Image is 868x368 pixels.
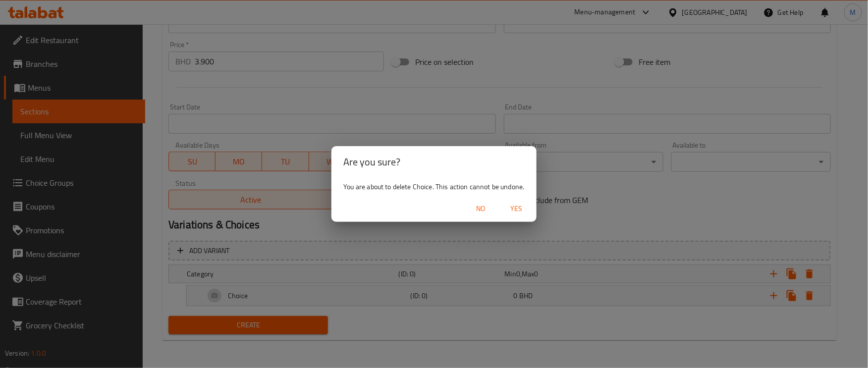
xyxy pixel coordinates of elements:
[505,203,529,215] span: Yes
[331,178,536,196] div: You are about to delete Choice. This action cannot be undone.
[465,200,497,218] button: No
[501,200,533,218] button: Yes
[343,154,524,170] h2: Are you sure?
[469,203,493,215] span: No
